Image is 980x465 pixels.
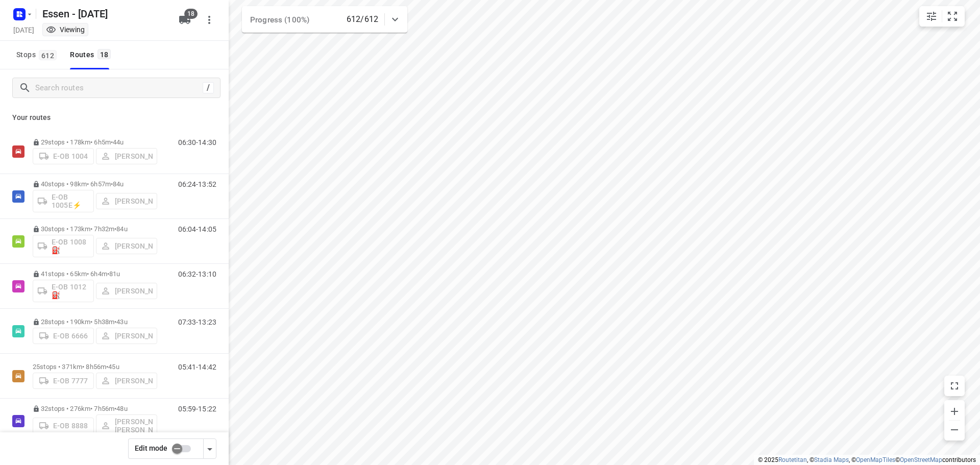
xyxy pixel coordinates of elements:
p: 07:33-13:23 [178,318,216,326]
div: You are currently in view mode. To make any changes, go to edit project. [46,25,85,35]
span: • [106,363,108,371]
button: Map settings [921,6,942,27]
span: 18 [184,9,198,19]
a: Routetitan [778,456,807,463]
p: 06:04-14:05 [178,225,216,233]
li: © 2025 , © , © © contributors [758,456,976,463]
button: More [199,10,219,30]
span: 45u [108,363,119,371]
input: Search routes [35,80,203,96]
p: 32 stops • 276km • 7h56m [33,405,157,412]
span: • [111,180,113,188]
p: 06:32-13:10 [178,270,216,278]
p: 25 stops • 371km • 8h56m [33,363,157,371]
span: Progress (100%) [250,15,309,25]
button: 18 [175,10,195,30]
span: 44u [113,138,124,146]
span: • [107,270,109,278]
span: 84u [113,180,124,188]
p: Your routes [12,112,216,123]
span: 43u [116,318,127,326]
span: • [114,225,116,233]
span: • [114,405,116,412]
span: • [111,138,113,146]
span: 612 [39,50,57,60]
p: 05:59-15:22 [178,405,216,413]
p: 612/612 [347,13,378,26]
p: 29 stops • 178km • 6h5m [33,138,157,146]
div: / [203,82,214,93]
div: small contained button group [919,6,965,27]
div: Routes [70,48,114,61]
p: 40 stops • 98km • 6h57m [33,180,157,188]
div: Driver app settings [204,442,216,455]
span: Stops [16,48,60,61]
a: OpenMapTiles [856,456,895,463]
span: 81u [109,270,120,278]
span: Edit mode [135,444,167,452]
p: 28 stops • 190km • 5h38m [33,318,157,326]
a: OpenStreetMap [900,456,942,463]
p: 06:24-13:52 [178,180,216,188]
p: 41 stops • 65km • 6h4m [33,270,157,278]
span: 84u [116,225,127,233]
p: 06:30-14:30 [178,138,216,146]
button: Fit zoom [942,6,963,27]
span: 48u [116,405,127,412]
p: 30 stops • 173km • 7h32m [33,225,157,233]
a: Stadia Maps [814,456,849,463]
div: Progress (100%)612/612 [242,6,407,33]
p: 05:41-14:42 [178,363,216,371]
span: 18 [97,49,111,59]
span: • [114,318,116,326]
